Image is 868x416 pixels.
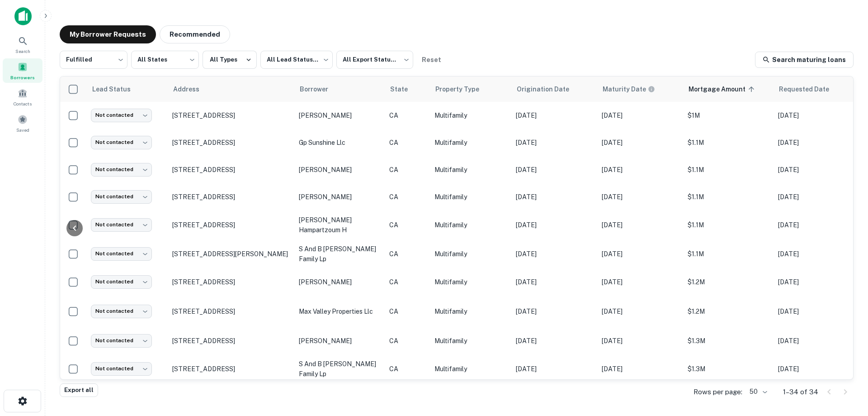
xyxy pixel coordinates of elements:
p: CA [389,192,425,202]
span: Mortgage Amount [689,84,757,95]
span: Search [15,48,30,55]
a: Search maturing loans [755,52,854,68]
div: Not contacted [91,362,152,375]
p: [DATE] [516,249,593,259]
p: [DATE] [778,192,855,202]
div: Saved [3,111,42,135]
span: Contacts [14,100,32,107]
p: $1.1M [688,138,769,148]
div: Not contacted [91,109,152,122]
p: $1.1M [688,249,769,259]
p: $1.2M [688,277,769,287]
span: Maturity dates displayed may be estimated. Please contact the lender for the most accurate maturi... [603,84,667,94]
p: Multifamily [434,110,507,120]
p: [STREET_ADDRESS][PERSON_NAME] [172,250,290,258]
div: Not contacted [91,136,152,149]
p: CA [389,336,425,346]
div: Fulfilled [60,48,127,72]
p: [STREET_ADDRESS] [172,278,290,286]
th: Origination Date [511,77,597,102]
p: CA [389,138,425,148]
p: [DATE] [778,336,855,346]
button: Reset [417,51,446,69]
img: capitalize-icon.png [14,7,32,25]
p: [STREET_ADDRESS] [172,193,290,201]
h6: Maturity Date [603,84,646,94]
p: [DATE] [602,220,679,230]
button: Export all [60,383,98,397]
p: [STREET_ADDRESS] [172,139,290,147]
p: [DATE] [602,306,679,316]
p: CA [389,165,425,175]
div: Not contacted [91,190,152,203]
p: Multifamily [434,277,507,287]
div: Not contacted [91,247,152,260]
p: [PERSON_NAME] [299,165,380,175]
p: $1.2M [688,306,769,316]
p: CA [389,110,425,120]
p: [STREET_ADDRESS] [172,337,290,345]
p: [DATE] [778,306,855,316]
iframe: Chat Widget [823,344,868,387]
button: My Borrower Requests [60,25,156,43]
p: [DATE] [516,336,593,346]
p: [PERSON_NAME] [299,277,380,287]
p: [DATE] [516,165,593,175]
div: Not contacted [91,218,152,231]
p: Multifamily [434,220,507,230]
span: Saved [16,126,29,134]
span: Address [173,84,211,95]
p: [DATE] [602,364,679,374]
button: Recommended [160,25,230,43]
p: [DATE] [778,364,855,374]
p: [DATE] [602,138,679,148]
th: Borrower [294,77,385,102]
th: Property Type [430,77,511,102]
p: [DATE] [778,110,855,120]
p: [PERSON_NAME] [299,192,380,202]
span: Lead Status [92,84,142,95]
th: Maturity dates displayed may be estimated. Please contact the lender for the most accurate maturi... [597,77,683,102]
span: Requested Date [779,84,841,95]
div: Not contacted [91,334,152,347]
span: Borrower [300,84,340,95]
div: All States [131,48,199,72]
p: [DATE] [516,192,593,202]
p: [STREET_ADDRESS] [172,166,290,174]
p: Multifamily [434,336,507,346]
p: $1.1M [688,220,769,230]
p: $1M [688,110,769,120]
p: Multifamily [434,138,507,148]
p: [DATE] [602,277,679,287]
p: Multifamily [434,165,507,175]
p: Multifamily [434,364,507,374]
p: CA [389,277,425,287]
p: Rows per page: [693,387,742,397]
p: [PERSON_NAME] [299,110,380,120]
p: CA [389,306,425,316]
p: [DATE] [516,138,593,148]
p: [DATE] [516,110,593,120]
p: CA [389,220,425,230]
p: [DATE] [778,220,855,230]
p: [STREET_ADDRESS] [172,307,290,316]
p: $1.1M [688,165,769,175]
p: [PERSON_NAME] hampartzoum h [299,215,380,235]
div: 50 [746,385,769,398]
p: [DATE] [516,220,593,230]
p: [DATE] [602,336,679,346]
p: [DATE] [516,306,593,316]
p: [DATE] [778,249,855,259]
p: [PERSON_NAME] [299,336,380,346]
span: Property Type [435,84,491,95]
a: Contacts [3,85,42,109]
th: Address [168,77,294,102]
p: [DATE] [602,110,679,120]
span: Origination Date [517,84,581,95]
p: [DATE] [778,165,855,175]
p: [STREET_ADDRESS] [172,365,290,373]
p: $1.1M [688,192,769,202]
p: [STREET_ADDRESS] [172,111,290,120]
p: CA [389,249,425,259]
